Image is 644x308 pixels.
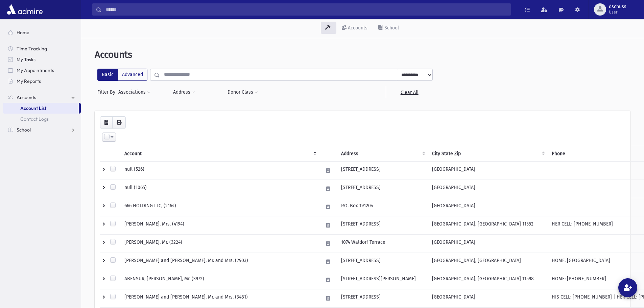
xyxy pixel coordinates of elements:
button: Donor Class [227,86,258,98]
a: My Reports [3,76,81,87]
button: Associations [118,86,151,98]
span: Time Tracking [17,46,47,52]
button: Address [173,86,195,98]
a: School [373,19,404,38]
th: City State Zip : activate to sort column ascending [428,146,548,162]
a: Contact Logs [3,114,81,124]
span: Accounts [17,94,36,100]
span: Account List [20,105,46,111]
td: null (1065) [120,180,319,198]
span: dschuss [609,4,626,9]
a: Time Tracking [3,43,81,54]
td: ABENSUR, [PERSON_NAME], Mr. (3972) [120,271,319,289]
div: Accounts [347,25,367,31]
button: Print [112,116,126,128]
td: [PERSON_NAME], Mrs. (4194) [120,216,319,235]
td: [STREET_ADDRESS] [337,180,428,198]
div: FilterModes [97,69,147,81]
td: [STREET_ADDRESS] [337,216,428,235]
td: [GEOGRAPHIC_DATA] [428,162,548,180]
span: User [609,9,626,15]
td: [GEOGRAPHIC_DATA] [428,289,548,308]
a: School [3,124,81,135]
img: AdmirePro [5,3,44,16]
span: Accounts [95,49,132,60]
label: Basic [97,69,118,81]
input: Search [102,3,511,16]
th: Account: activate to sort column descending [120,146,319,162]
a: Home [3,27,81,38]
label: Advanced [118,69,147,81]
a: My Appointments [3,65,81,76]
td: 666 HOLDING LLC, (2164) [120,198,319,216]
td: P.O. Box 191204 [337,198,428,216]
a: Account List [3,103,79,114]
td: [GEOGRAPHIC_DATA], [GEOGRAPHIC_DATA] 11552 [428,216,548,235]
td: [STREET_ADDRESS] [337,289,428,308]
span: My Reports [17,78,41,84]
td: [STREET_ADDRESS] [337,253,428,271]
td: [GEOGRAPHIC_DATA] [428,198,548,216]
td: 1074 Waldorf Terrace [337,235,428,253]
span: My Appointments [17,67,54,73]
td: [GEOGRAPHIC_DATA], [GEOGRAPHIC_DATA] 11598 [428,271,548,289]
a: Clear All [386,86,433,98]
span: Contact Logs [20,116,49,122]
span: My Tasks [17,56,35,63]
th: Address : activate to sort column ascending [337,146,428,162]
a: Accounts [3,92,81,103]
td: [GEOGRAPHIC_DATA], [GEOGRAPHIC_DATA] [428,253,548,271]
td: [GEOGRAPHIC_DATA] [428,180,548,198]
span: Home [17,29,29,35]
div: School [383,25,399,31]
a: Accounts [336,19,373,38]
td: [PERSON_NAME] and [PERSON_NAME], Mr. and Mrs. (2903) [120,253,319,271]
button: CSV [100,116,113,128]
td: [PERSON_NAME] and [PERSON_NAME], Mr. and Mrs. (3481) [120,289,319,308]
a: My Tasks [3,54,81,65]
td: [STREET_ADDRESS] [337,162,428,180]
td: [GEOGRAPHIC_DATA] [428,235,548,253]
td: [PERSON_NAME], Mr. (3224) [120,235,319,253]
td: [STREET_ADDRESS][PERSON_NAME] [337,271,428,289]
td: null (526) [120,162,319,180]
span: Filter By [97,89,118,96]
span: School [17,127,31,133]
